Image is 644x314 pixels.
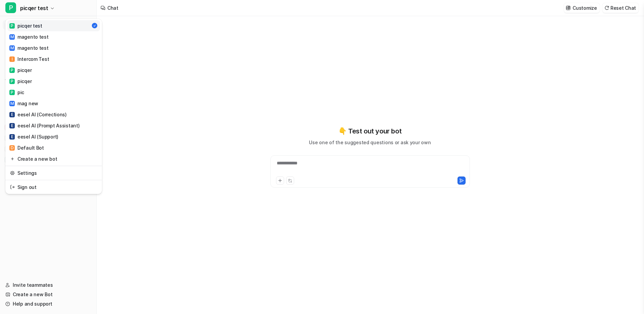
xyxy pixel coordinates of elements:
[10,169,15,176] img: reset
[7,167,100,179] a: Settings
[5,19,102,194] div: Ppicqer test
[9,144,44,151] div: Default Bot
[9,134,15,140] span: E
[9,89,24,96] div: pic
[9,100,38,107] div: mag new
[9,23,15,29] span: P
[9,45,15,51] span: M
[9,55,49,63] div: Intercom Test
[10,184,15,191] img: reset
[9,111,67,118] div: eesel AI (Corrections)
[9,78,32,85] div: picqer
[7,153,100,164] a: Create a new bot
[9,133,58,140] div: eesel AI (Support)
[9,68,15,73] span: P
[10,155,15,162] img: reset
[9,145,15,151] span: D
[9,123,15,128] span: E
[9,122,79,129] div: eesel AI (Prompt Assistant)
[9,33,49,40] div: magento test
[9,56,15,62] span: I
[5,2,16,13] span: P
[9,112,15,117] span: E
[20,3,48,13] span: picqer test
[9,22,42,29] div: picqer test
[9,44,49,51] div: magento test
[9,79,15,84] span: P
[9,90,15,95] span: P
[9,101,15,106] span: M
[9,67,32,74] div: picqer
[9,34,15,40] span: M
[7,182,100,193] a: Sign out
